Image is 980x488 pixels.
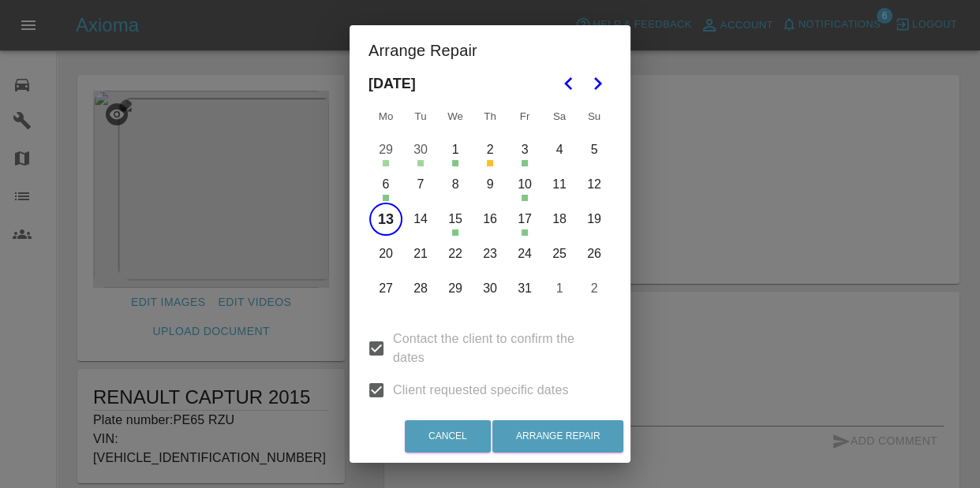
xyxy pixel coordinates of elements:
[508,168,541,201] button: Friday, October 10th, 2025
[439,133,472,166] button: Wednesday, October 1st, 2025
[508,133,541,166] button: Friday, October 3rd, 2025
[507,101,542,132] th: Friday
[508,237,541,270] button: Friday, October 24th, 2025
[543,203,576,236] button: Saturday, October 18th, 2025
[404,203,437,236] button: Tuesday, October 14th, 2025
[369,272,402,305] button: Monday, October 27th, 2025
[393,381,569,400] span: Client requested specific dates
[439,168,472,201] button: Wednesday, October 8th, 2025
[508,272,541,305] button: Friday, October 31st, 2025
[578,133,611,166] button: Sunday, October 5th, 2025
[368,66,416,101] span: [DATE]
[439,237,472,270] button: Wednesday, October 22nd, 2025
[543,168,576,201] button: Saturday, October 11th, 2025
[369,237,402,270] button: Monday, October 20th, 2025
[555,69,583,98] button: Go to the Previous Month
[473,272,507,305] button: Thursday, October 30th, 2025
[369,133,402,166] button: Monday, September 29th, 2025
[369,168,402,201] button: Monday, October 6th, 2025
[393,330,599,367] span: Contact the client to confirm the dates
[473,203,507,236] button: Thursday, October 16th, 2025
[578,237,611,270] button: Sunday, October 26th, 2025
[583,69,612,98] button: Go to the Next Month
[369,203,402,236] button: Monday, October 13th, 2025, selected
[543,272,576,305] button: Saturday, November 1st, 2025
[439,203,472,236] button: Wednesday, October 15th, 2025
[543,133,576,166] button: Saturday, October 4th, 2025
[577,101,612,132] th: Sunday
[578,272,611,305] button: Sunday, November 2nd, 2025
[404,272,437,305] button: Tuesday, October 28th, 2025
[542,101,577,132] th: Saturday
[368,101,403,132] th: Monday
[473,237,507,270] button: Thursday, October 23rd, 2025
[404,133,437,166] button: Tuesday, September 30th, 2025
[543,237,576,270] button: Saturday, October 25th, 2025
[368,101,612,306] table: October 2025
[473,168,507,201] button: Thursday, October 9th, 2025
[473,101,507,132] th: Thursday
[404,168,437,201] button: Tuesday, October 7th, 2025
[492,420,623,453] button: Arrange Repair
[439,272,472,305] button: Wednesday, October 29th, 2025
[578,203,611,236] button: Sunday, October 19th, 2025
[578,168,611,201] button: Sunday, October 12th, 2025
[403,101,438,132] th: Tuesday
[404,237,437,270] button: Tuesday, October 21st, 2025
[473,133,507,166] button: Thursday, October 2nd, 2025
[508,203,541,236] button: Friday, October 17th, 2025
[405,420,491,453] button: Cancel
[438,101,473,132] th: Wednesday
[350,25,630,76] h2: Arrange Repair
